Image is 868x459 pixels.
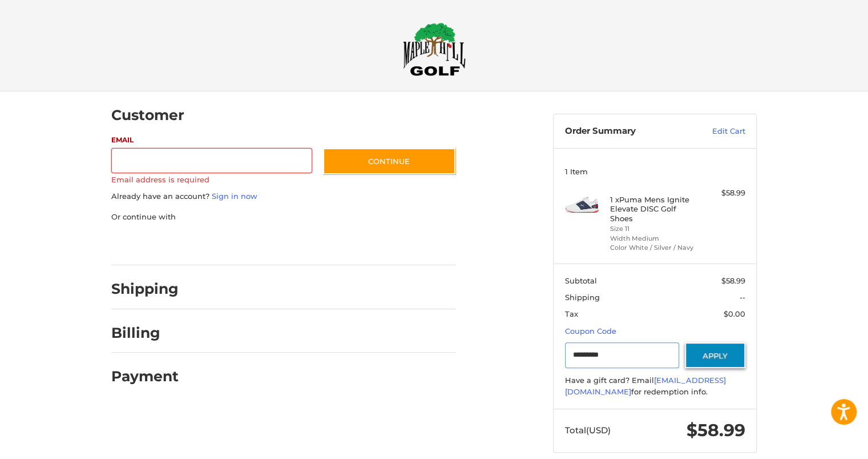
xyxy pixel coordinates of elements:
a: [EMAIL_ADDRESS][DOMAIN_NAME] [565,376,726,396]
span: -- [740,293,745,302]
span: Total (USD) [565,425,611,436]
img: Maple Hill Golf [403,22,466,76]
h2: Billing [111,324,178,342]
span: $0.00 [724,309,745,318]
a: Coupon Code [565,326,616,336]
button: Apply [685,342,745,368]
li: Width Medium [610,234,697,244]
label: Email [111,135,312,145]
a: Sign in now [212,191,257,201]
span: Shipping [565,293,600,302]
a: Edit Cart [688,126,745,137]
li: Size 11 [610,224,697,234]
h2: Customer [111,106,184,124]
li: Color White / Silver / Navy [610,243,697,253]
span: Tax [565,309,578,318]
iframe: PayPal-paylater [204,234,290,254]
span: $58.99 [687,420,745,441]
button: Continue [323,148,455,174]
span: $58.99 [721,276,745,285]
h3: Order Summary [565,126,688,137]
p: Or continue with [111,211,455,223]
h4: 1 x Puma Mens Ignite Elevate DISC Golf Shoes [610,195,697,223]
h3: 1 Item [565,167,745,176]
iframe: PayPal-paypal [108,234,193,254]
iframe: PayPal-venmo [301,234,387,254]
div: Have a gift card? Email for redemption info. [565,375,745,397]
div: $58.99 [700,187,745,199]
h2: Payment [111,368,179,385]
input: Gift Certificate or Coupon Code [565,342,680,368]
span: Subtotal [565,276,597,285]
label: Email address is required [111,175,312,184]
p: Already have an account? [111,191,455,202]
h2: Shipping [111,280,179,298]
